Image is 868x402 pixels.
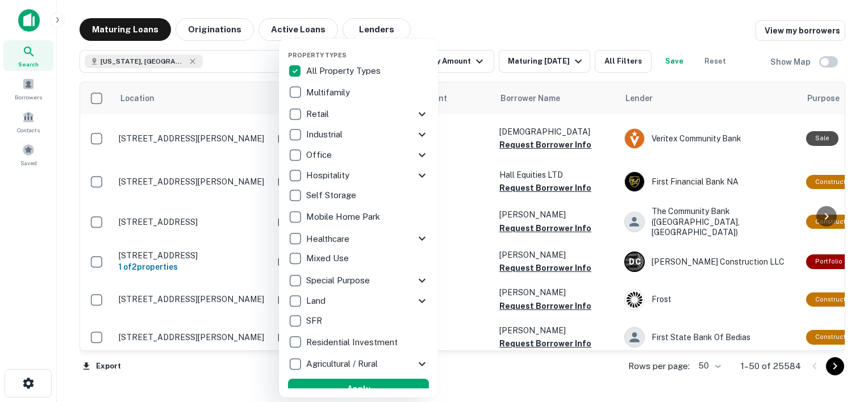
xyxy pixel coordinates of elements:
[288,165,429,186] div: Hospitality
[288,104,429,124] div: Retail
[306,252,351,265] p: Mixed Use
[288,124,429,145] div: Industrial
[288,228,429,249] div: Healthcare
[306,210,382,224] p: Mobile Home Park
[306,64,383,78] p: All Property Types
[306,232,352,246] p: Healthcare
[306,294,328,308] p: Land
[288,379,429,399] button: Apply
[288,291,429,311] div: Land
[288,270,429,291] div: Special Purpose
[306,189,358,202] p: Self Storage
[306,274,372,287] p: Special Purpose
[811,275,868,329] iframe: Chat Widget
[306,314,324,328] p: SFR
[306,107,331,121] p: Retail
[306,148,334,162] p: Office
[288,145,429,165] div: Office
[306,169,352,182] p: Hospitality
[306,128,345,141] p: Industrial
[306,357,380,371] p: Agricultural / Rural
[306,336,400,349] p: Residential Investment
[288,354,429,374] div: Agricultural / Rural
[288,52,347,58] span: Property Types
[306,86,352,99] p: Multifamily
